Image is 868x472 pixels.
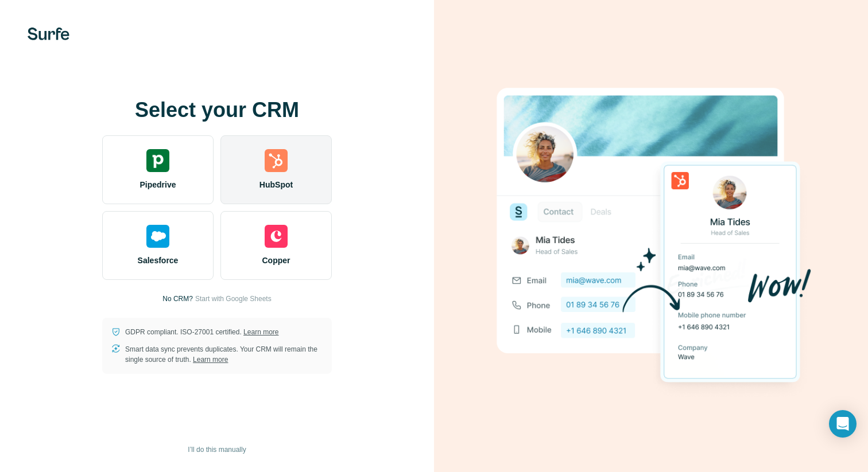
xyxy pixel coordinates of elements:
[102,99,332,122] h1: Select your CRM
[265,149,288,172] img: hubspot's logo
[829,410,857,438] div: Open Intercom Messenger
[262,255,290,266] span: Copper
[195,294,272,304] button: Start with Google Sheets
[139,179,176,190] span: Pipedrive
[28,28,69,40] img: Surfe's logo
[265,225,288,248] img: copper's logo
[188,444,246,455] span: I’ll do this manually
[138,255,179,266] span: Salesforce
[146,225,169,248] img: salesforce's logo
[490,70,812,403] img: HUBSPOT image
[146,149,169,172] img: pipedrive's logo
[125,344,323,365] p: Smart data sync prevents duplicates. Your CRM will remain the single source of truth.
[243,328,278,336] a: Learn more
[125,327,278,337] p: GDPR compliant. ISO-27001 certified.
[193,356,228,364] a: Learn more
[180,441,254,458] button: I’ll do this manually
[259,179,293,190] span: HubSpot
[162,294,193,304] p: No CRM?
